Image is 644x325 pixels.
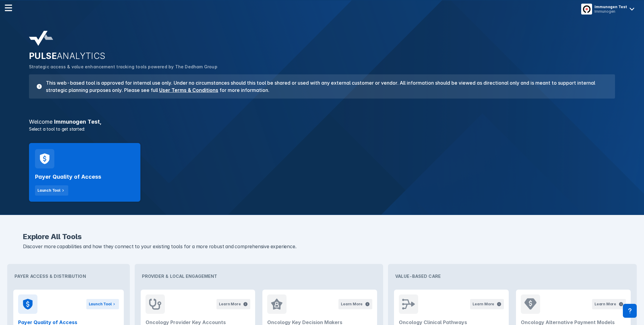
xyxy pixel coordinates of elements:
[470,299,504,309] button: Learn More
[216,299,250,309] button: Learn More
[29,143,140,202] a: Payer Quality of AccessLaunch Tool
[29,63,615,70] p: Strategic access & value enhancement tracking tools powered by The Dedham Group
[37,188,60,193] div: Launch Tool
[594,301,616,307] div: Learn More
[57,51,106,61] span: ANALYTICS
[25,126,619,132] p: Select a tool to get started:
[594,5,627,9] div: Immunogen Test
[89,301,112,307] div: Launch Tool
[10,266,127,286] div: Payer Access & Distribution
[592,299,626,309] button: Learn More
[29,31,53,46] img: pulse-analytics-logo
[25,119,619,125] h3: Immunogen Test ,
[29,119,53,125] span: Welcome
[35,185,68,196] button: Launch Tool
[390,266,634,286] div: Value-Based Care
[35,173,101,180] h2: Payer Quality of Access
[341,301,363,307] div: Learn More
[86,299,119,309] button: Launch Tool
[137,266,381,286] div: Provider & Local Engagement
[594,9,627,14] div: Immunogen
[623,304,637,318] div: Contact Support
[5,4,12,11] img: menu--horizontal.svg
[29,51,615,61] h2: PULSE
[338,299,372,309] button: Learn More
[23,243,621,251] p: Discover more capabilities and how they connect to your existing tools for a more robust and comp...
[42,79,608,94] h3: This web-based tool is approved for internal use only. Under no circumstances should this tool be...
[473,301,494,307] div: Learn More
[219,301,241,307] div: Learn More
[23,233,621,240] h2: Explore All Tools
[159,87,218,93] a: User Terms & Conditions
[582,5,591,13] img: menu button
